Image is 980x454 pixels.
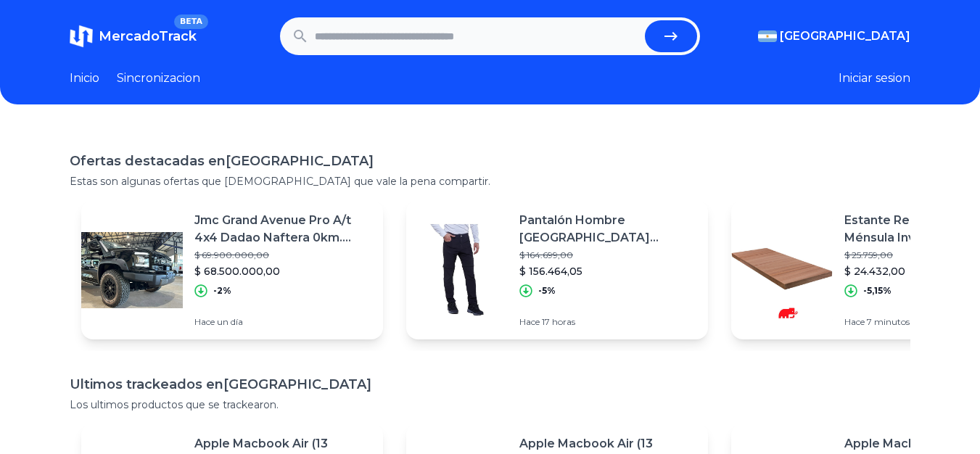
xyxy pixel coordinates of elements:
p: $ 156.464,05 [519,264,696,278]
p: Hace 17 horas [519,316,696,328]
p: Los ultimos productos que se trackearon. [70,397,910,412]
a: Sincronizacion [117,70,200,87]
button: [GEOGRAPHIC_DATA] [758,28,910,45]
a: Featured imagePantalón Hombre [GEOGRAPHIC_DATA] ,secado Rápido , Rep Agua$ 164.699,00$ 156.464,05... [406,200,708,339]
span: BETA [174,15,208,29]
a: Inicio [70,70,99,87]
a: MercadoTrackBETA [70,25,197,48]
p: $ 68.500.000,00 [194,264,371,278]
span: MercadoTrack [99,28,197,44]
img: Argentina [758,30,777,42]
h1: Ofertas destacadas en [GEOGRAPHIC_DATA] [70,151,910,171]
span: [GEOGRAPHIC_DATA] [780,28,910,45]
h1: Ultimos trackeados en [GEOGRAPHIC_DATA] [70,374,910,395]
p: $ 69.900.000,00 [194,249,371,261]
p: Estas son algunas ofertas que [DEMOGRAPHIC_DATA] que vale la pena compartir. [70,174,910,189]
p: -5,15% [863,285,892,297]
img: Featured image [731,219,833,321]
p: $ 164.699,00 [519,249,696,261]
img: Featured image [406,219,508,321]
img: Featured image [81,219,183,321]
p: -2% [213,285,231,297]
p: Jmc Grand Avenue Pro A/t 4x4 Dadao Naftera 0km. My2025 [194,212,371,247]
p: -5% [538,285,556,297]
img: MercadoTrack [70,25,93,48]
button: Iniciar sesion [839,70,910,87]
p: Hace un día [194,316,371,328]
a: Featured imageJmc Grand Avenue Pro A/t 4x4 Dadao Naftera 0km. My2025$ 69.900.000,00$ 68.500.000,0... [81,200,383,339]
p: Pantalón Hombre [GEOGRAPHIC_DATA] ,secado Rápido , Rep Agua [519,212,696,247]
